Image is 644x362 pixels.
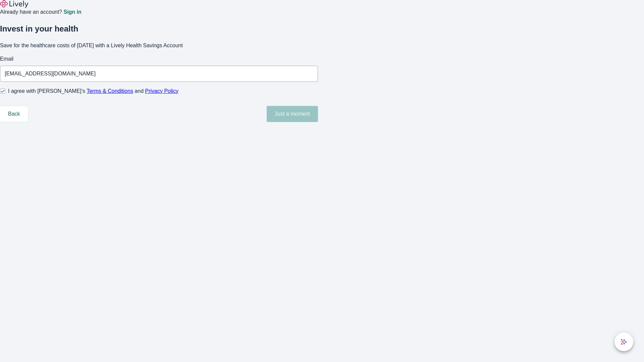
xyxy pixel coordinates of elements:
svg: Lively AI Assistant [621,339,627,345]
span: I agree with [PERSON_NAME]’s and [8,87,178,95]
button: chat [614,333,633,351]
a: Sign in [63,9,81,15]
a: Privacy Policy [145,88,179,94]
a: Terms & Conditions [87,88,133,94]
